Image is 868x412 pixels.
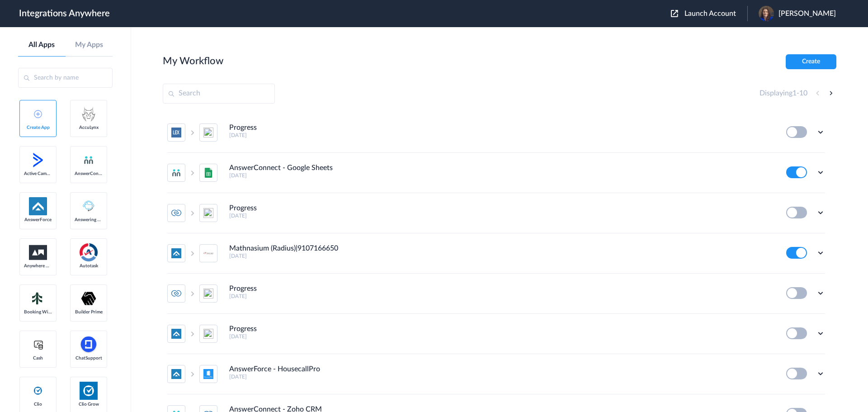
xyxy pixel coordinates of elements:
a: My Apps [66,41,113,49]
h5: [DATE] [229,333,774,340]
span: Autotask [75,263,103,269]
img: active-campaign-logo.svg [29,151,47,169]
h4: Progress [229,204,257,213]
span: AccuLynx [75,125,103,130]
h5: [DATE] [229,374,774,380]
span: Create App [24,125,52,130]
img: Answering_service.png [80,197,98,215]
h4: Displaying - [759,89,807,98]
input: Search by name [18,68,113,88]
span: ChatSupport [75,355,103,361]
button: Create [786,54,836,69]
span: Answering Service [75,217,103,223]
span: Booking Widget [24,309,52,315]
img: af-app-logo.svg [29,197,47,215]
span: 1 [793,90,797,97]
img: acculynx-logo.svg [80,105,98,123]
img: cash-logo.svg [33,339,44,350]
span: [PERSON_NAME] [778,9,836,18]
input: Search [163,84,275,104]
h5: [DATE] [229,132,774,138]
span: 10 [799,90,807,97]
h4: Progress [229,123,257,132]
img: builder-prime-logo.svg [80,289,98,308]
span: Launch Account [684,10,736,17]
span: Cash [24,355,52,361]
span: AnswerConnect [75,171,103,176]
span: Active Campaign [24,171,52,176]
h4: AnswerForce - HousecallPro [229,365,320,374]
span: Builder Prime [75,309,103,315]
h4: Mathnasium (Radius)|9107166650 [229,244,338,253]
span: AnswerForce [24,217,52,223]
img: clio-logo.svg [33,385,43,396]
h4: AnswerConnect - Google Sheets [229,164,333,172]
img: launch-acct-icon.svg [671,10,678,17]
span: Anywhere Works [24,263,52,269]
img: aww.png [29,245,47,260]
span: Clio [24,402,52,407]
img: answerconnect-logo.svg [83,155,94,166]
h1: Integrations Anywhere [19,8,110,19]
h5: [DATE] [229,213,774,219]
h4: Progress [229,284,257,293]
a: All Apps [18,41,66,49]
img: 86769.jpeg [759,6,774,21]
h5: [DATE] [229,172,774,179]
img: Clio.jpg [80,382,98,400]
img: autotask.png [80,243,98,261]
h5: [DATE] [229,253,774,259]
img: Setmore_Logo.svg [29,290,47,307]
button: Launch Account [671,9,747,18]
img: chatsupport-icon.svg [80,336,98,354]
h2: My Workflow [163,55,223,67]
span: Clio Grow [75,402,103,407]
h5: [DATE] [229,293,774,299]
img: add-icon.svg [34,110,42,118]
h4: Progress [229,325,257,333]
